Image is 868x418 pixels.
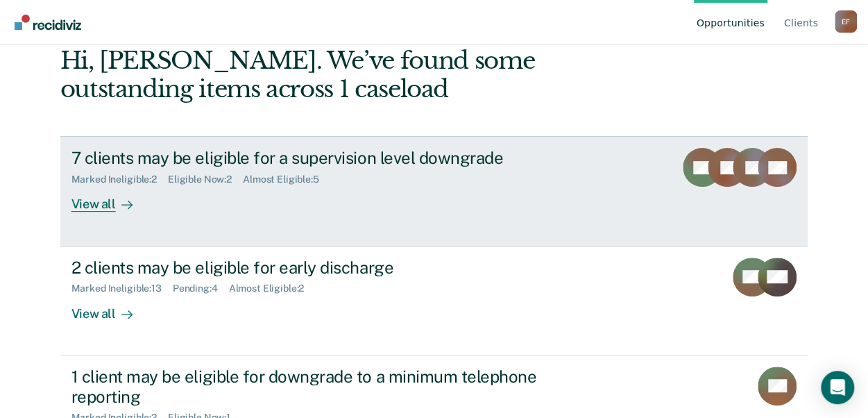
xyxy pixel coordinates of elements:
div: 2 clients may be eligible for early discharge [71,258,559,278]
div: Pending : 4 [173,283,229,294]
div: View all [71,185,149,212]
div: Marked Ineligible : 13 [71,283,173,294]
div: E F [835,10,857,33]
img: Recidiviz [15,15,81,30]
div: 1 client may be eligible for downgrade to a minimum telephone reporting [71,367,559,407]
div: Hi, [PERSON_NAME]. We’ve found some outstanding items across 1 caseload [60,47,658,103]
div: View all [71,294,149,321]
div: Almost Eligible : 5 [243,174,330,185]
div: 7 clients may be eligible for a supervision level downgrade [71,148,559,168]
div: Open Intercom Messenger [821,371,854,404]
div: Almost Eligible : 2 [229,283,316,294]
div: Eligible Now : 2 [168,174,243,185]
a: 2 clients may be eligible for early dischargeMarked Ineligible:13Pending:4Almost Eligible:2View all [60,246,808,356]
div: Marked Ineligible : 2 [71,174,168,185]
a: 7 clients may be eligible for a supervision level downgradeMarked Ineligible:2Eligible Now:2Almos... [60,136,808,246]
button: Profile dropdown button [835,10,857,33]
